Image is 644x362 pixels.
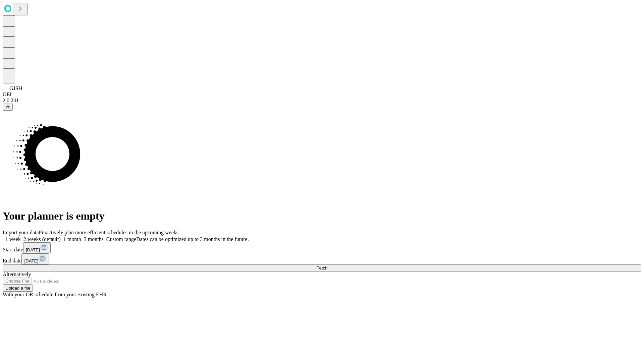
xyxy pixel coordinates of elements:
span: Custom range [106,236,136,242]
div: GEI [3,92,641,98]
button: Upload a file [3,285,33,292]
span: [DATE] [24,258,38,263]
span: Proactively plan more efficient schedules in the upcoming weeks. [39,230,180,235]
button: Fetch [3,264,641,271]
div: End date [3,253,641,264]
button: @ [3,104,13,111]
h1: Your planner is empty [3,210,641,222]
span: Fetch [316,265,327,270]
span: Import your data [3,230,39,235]
span: With your OR schedule from your existing EHR [3,292,107,297]
div: 2.0.241 [3,98,641,104]
span: 1 week [5,236,21,242]
span: 1 month [63,236,81,242]
button: [DATE] [21,253,49,264]
span: 3 months [84,236,104,242]
span: Dates can be optimized up to 3 months in the future. [136,236,249,242]
div: Start date [3,242,641,253]
span: 2 weeks (default) [23,236,61,242]
span: Alternatively [3,271,31,277]
span: [DATE] [26,247,40,252]
span: @ [5,105,10,110]
span: GJSH [9,85,22,91]
button: [DATE] [23,242,51,253]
